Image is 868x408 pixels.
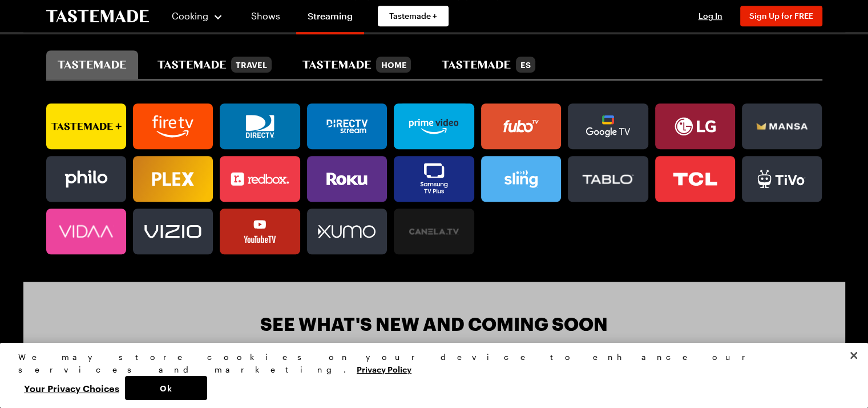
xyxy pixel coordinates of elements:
a: Tastemade + [378,6,449,26]
button: Ok [125,376,207,400]
div: Travel [231,57,272,73]
span: Sign Up for FREE [749,11,813,21]
span: Tastemade + [389,10,437,22]
div: Privacy [18,351,840,400]
span: Log In [699,11,722,21]
h3: See What's New and Coming Soon [260,314,608,334]
button: tastemade en español [430,50,546,79]
div: ES [516,57,535,73]
button: tastemade [46,50,138,79]
button: Cooking [172,2,224,30]
a: Streaming [296,2,364,34]
div: Home [376,57,411,73]
span: Cooking [172,10,208,21]
button: tastemade travel [146,50,283,79]
a: To Tastemade Home Page [46,10,149,23]
button: Sign Up for FREE [740,6,822,26]
button: tastemade home [291,50,422,79]
div: We may store cookies on your device to enhance our services and marketing. [18,351,840,376]
button: Log In [688,10,733,22]
button: Your Privacy Choices [18,376,125,400]
a: More information about your privacy, opens in a new tab [357,363,411,374]
button: Close [841,343,866,368]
